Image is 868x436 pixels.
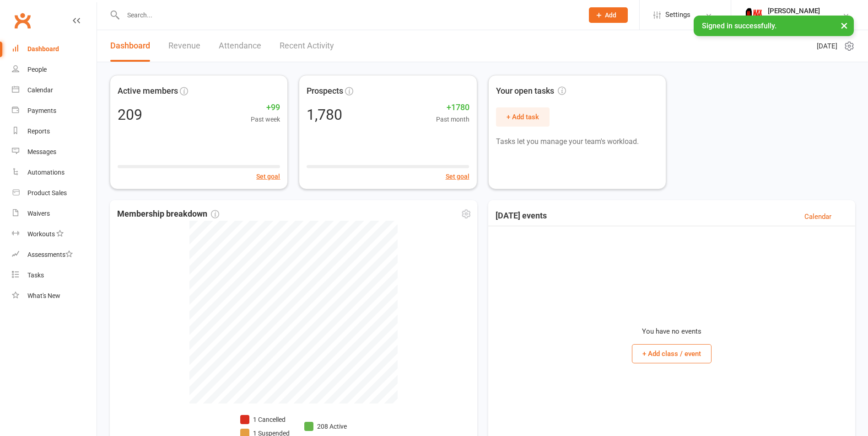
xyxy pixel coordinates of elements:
[632,344,712,363] button: + Add class / event
[12,59,97,80] a: People
[304,421,347,431] li: 208 Active
[117,207,219,221] span: Membership breakdown
[12,183,97,203] a: Product Sales
[12,39,97,59] a: Dashboard
[251,101,280,114] span: +99
[307,107,342,122] div: 1,780
[27,128,50,135] div: Reports
[27,86,53,94] div: Calendar
[27,210,50,217] div: Waivers
[27,251,73,258] div: Assessments
[118,85,178,98] span: Active members
[496,136,658,148] p: Tasks let you manage your team's workload.
[251,114,280,124] span: Past week
[12,142,97,162] a: Messages
[168,30,200,62] a: Revenue
[27,107,56,114] div: Payments
[11,9,34,32] a: Clubworx
[27,230,55,238] div: Workouts
[12,80,97,101] a: Calendar
[27,148,56,155] div: Messages
[496,107,550,127] button: + Add task
[280,30,334,62] a: Recent Activity
[118,107,142,122] div: 209
[12,203,97,224] a: Waivers
[12,265,97,286] a: Tasks
[27,271,44,279] div: Tasks
[12,162,97,183] a: Automations
[665,5,690,25] span: Settings
[768,7,820,15] div: [PERSON_NAME]
[27,66,47,73] div: People
[702,21,776,30] span: Signed in successfully.
[496,211,547,222] h3: [DATE] events
[27,45,59,53] div: Dashboard
[240,415,290,425] li: 1 Cancelled
[307,85,343,98] span: Prospects
[27,169,65,176] div: Automations
[589,7,628,23] button: Add
[817,41,837,52] span: [DATE]
[110,30,150,62] a: Dashboard
[219,30,261,62] a: Attendance
[120,9,577,21] input: Search...
[436,114,469,124] span: Past month
[605,11,616,19] span: Add
[804,211,831,222] a: Calendar
[12,245,97,265] a: Assessments
[12,286,97,306] a: What's New
[27,189,67,197] div: Product Sales
[12,224,97,245] a: Workouts
[642,326,701,337] p: You have no events
[12,101,97,121] a: Payments
[256,171,280,181] button: Set goal
[436,101,469,114] span: +1780
[496,85,566,98] span: Your open tasks
[836,16,852,35] button: ×
[745,6,763,24] img: thumb_image1759205071.png
[768,15,820,23] div: Maax Fitness
[27,292,60,299] div: What's New
[446,171,469,181] button: Set goal
[12,121,97,142] a: Reports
